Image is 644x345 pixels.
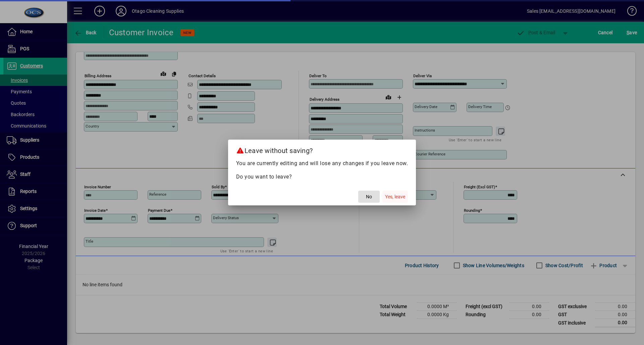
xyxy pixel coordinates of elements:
p: You are currently editing and will lose any changes if you leave now. [236,159,408,167]
span: Yes, leave [385,193,405,200]
button: No [358,191,380,203]
button: Yes, leave [382,191,408,203]
h2: Leave without saving? [228,140,416,159]
span: No [366,193,372,200]
p: Do you want to leave? [236,173,408,181]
